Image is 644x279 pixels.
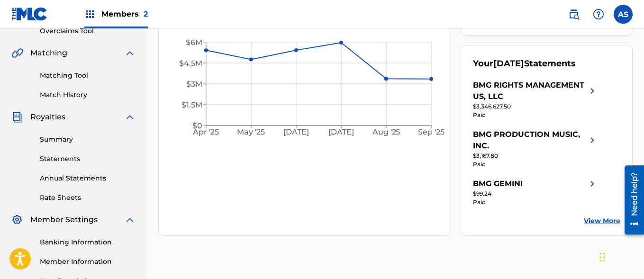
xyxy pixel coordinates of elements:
[473,160,598,169] div: Paid
[617,162,644,238] iframe: Resource Center
[186,80,202,89] tspan: $3M
[568,9,580,20] img: search
[40,193,136,203] a: Rate Sheets
[473,80,587,102] div: BMG RIGHTS MANAGEMENT US, LLC
[40,154,136,164] a: Statements
[493,58,524,69] span: [DATE]
[593,9,604,20] img: help
[40,257,136,267] a: Member Information
[11,111,23,123] img: Royalties
[124,111,136,123] img: expand
[181,100,202,109] tspan: $1.5M
[584,216,620,226] a: View More
[144,9,148,18] span: 2
[473,129,587,152] div: BMG PRODUCTION MUSIC, INC.
[599,243,605,271] div: Drag
[329,128,354,137] tspan: [DATE]
[473,178,598,207] a: BMG GEMINIright chevron icon$99.24Paid
[124,214,136,225] img: expand
[473,80,598,119] a: BMG RIGHTS MANAGEMENT US, LLCright chevron icon$3,346,627.50Paid
[40,173,136,183] a: Annual Statements
[473,189,598,198] div: $99.24
[40,90,136,100] a: Match History
[473,102,598,111] div: $3,346,627.50
[473,129,598,169] a: BMG PRODUCTION MUSIC, INC.right chevron icon$3,167.80Paid
[587,129,598,152] img: right chevron icon
[587,178,598,189] img: right chevron icon
[186,38,202,47] tspan: $6M
[614,5,633,24] div: User Menu
[473,111,598,119] div: Paid
[11,214,23,225] img: Member Settings
[473,152,598,160] div: $3,167.80
[40,237,136,247] a: Banking Information
[192,121,202,130] tspan: $0
[587,80,598,102] img: right chevron icon
[473,178,523,189] div: BMG GEMINI
[237,128,265,137] tspan: May '25
[589,5,608,24] div: Help
[84,9,96,20] img: Top Rightsholders
[283,128,309,137] tspan: [DATE]
[473,198,598,207] div: Paid
[11,47,23,59] img: Matching
[193,128,219,137] tspan: Apr '25
[30,47,67,59] span: Matching
[597,234,644,279] iframe: Chat Widget
[418,128,445,137] tspan: Sep '25
[564,5,583,24] a: Public Search
[101,9,148,19] span: Members
[30,111,65,123] span: Royalties
[124,47,136,59] img: expand
[179,59,202,68] tspan: $4.5M
[473,57,576,70] div: Your Statements
[11,7,48,21] img: MLC Logo
[372,128,400,137] tspan: Aug '25
[40,135,136,144] a: Summary
[40,26,136,36] a: Overclaims Tool
[40,71,136,81] a: Matching Tool
[30,214,98,225] span: Member Settings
